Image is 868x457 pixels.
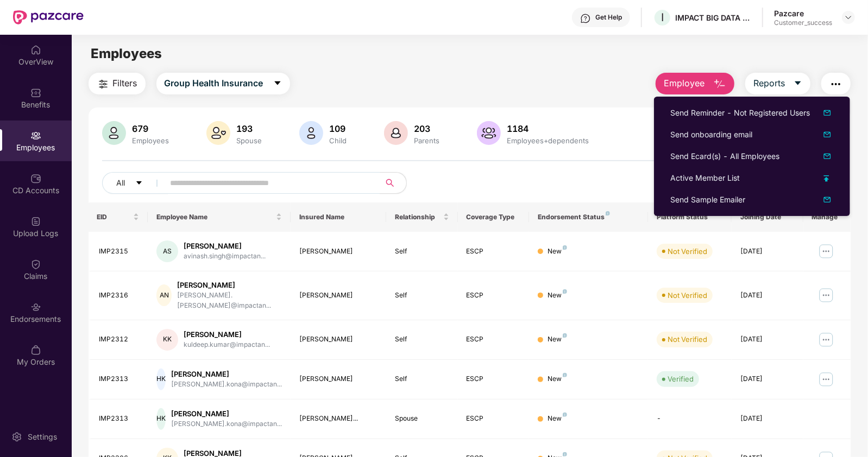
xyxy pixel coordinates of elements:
span: caret-down [794,79,802,88]
th: Employee Name [148,202,291,232]
img: svg+xml;base64,PHN2ZyBpZD0iRHJvcGRvd24tMzJ4MzIiIHhtbG5zPSJodHRwOi8vd3d3LnczLm9yZy8yMDAwL3N2ZyIgd2... [844,13,853,22]
button: Employee [656,73,734,94]
div: Self [395,334,449,345]
div: [DATE] [740,290,795,301]
img: svg+xml;base64,PHN2ZyB4bWxucz0iaHR0cDovL3d3dy53My5vcmcvMjAwMC9zdmciIHdpZHRoPSI4IiBoZWlnaHQ9IjgiIH... [563,373,567,377]
img: dropDownIcon [821,128,834,141]
div: 203 [412,123,442,134]
div: Active Member List [670,172,740,184]
div: AN [156,284,172,306]
button: Allcaret-down [102,172,168,194]
button: search [380,172,407,194]
div: [PERSON_NAME]... [299,414,377,424]
div: ESCP [467,334,521,345]
div: Not Verified [668,290,707,301]
img: svg+xml;base64,PHN2ZyBpZD0iRW1wbG95ZWVzIiB4bWxucz0iaHR0cDovL3d3dy53My5vcmcvMjAwMC9zdmciIHdpZHRoPS... [30,130,41,141]
div: Send Reminder - Not Registered Users [670,107,810,119]
div: New [548,246,567,257]
span: I [661,11,664,24]
span: EID [97,213,131,221]
div: Customer_success [774,18,832,27]
div: Employees+dependents [505,136,592,145]
img: manageButton [817,287,835,304]
div: KK [156,329,178,351]
div: 1184 [505,123,592,134]
div: IMP2316 [99,290,140,301]
span: Relationship [395,213,441,221]
div: 109 [328,123,349,134]
img: svg+xml;base64,PHN2ZyB4bWxucz0iaHR0cDovL3d3dy53My5vcmcvMjAwMC9zdmciIHhtbG5zOnhsaW5rPSJodHRwOi8vd3... [102,121,126,145]
span: All [117,177,125,189]
div: [DATE] [740,374,795,384]
div: ESCP [467,246,521,257]
div: Not Verified [668,246,707,257]
img: svg+xml;base64,PHN2ZyB4bWxucz0iaHR0cDovL3d3dy53My5vcmcvMjAwMC9zdmciIHdpZHRoPSI4IiBoZWlnaHQ9IjgiIH... [606,211,610,215]
img: svg+xml;base64,PHN2ZyB4bWxucz0iaHR0cDovL3d3dy53My5vcmcvMjAwMC9zdmciIHhtbG5zOnhsaW5rPSJodHRwOi8vd3... [821,193,834,206]
div: [PERSON_NAME] [184,329,270,340]
div: Get Help [595,13,622,22]
div: New [548,290,567,301]
div: HK [156,408,166,430]
div: New [548,334,567,345]
img: uploadIcon [824,175,829,182]
div: Parents [412,136,442,145]
div: IMP2312 [99,334,140,345]
img: svg+xml;base64,PHN2ZyB4bWxucz0iaHR0cDovL3d3dy53My5vcmcvMjAwMC9zdmciIHdpZHRoPSI4IiBoZWlnaHQ9IjgiIH... [563,289,567,294]
img: svg+xml;base64,PHN2ZyB4bWxucz0iaHR0cDovL3d3dy53My5vcmcvMjAwMC9zdmciIHdpZHRoPSI4IiBoZWlnaHQ9IjgiIH... [563,412,567,417]
span: Employee Name [156,213,274,221]
div: [PERSON_NAME] [299,290,377,301]
div: Send Ecard(s) - All Employees [670,150,779,162]
div: Self [395,246,449,257]
div: AS [156,240,178,262]
button: Group Health Insurancecaret-down [156,73,290,94]
th: Insured Name [291,202,386,232]
img: New Pazcare Logo [13,10,84,24]
div: Settings [24,431,60,442]
div: [PERSON_NAME] [171,409,282,419]
div: [PERSON_NAME] [177,280,282,290]
div: Endorsement Status [538,213,639,221]
span: search [380,179,401,187]
img: svg+xml;base64,PHN2ZyB4bWxucz0iaHR0cDovL3d3dy53My5vcmcvMjAwMC9zdmciIHhtbG5zOnhsaW5rPSJodHRwOi8vd3... [299,121,323,145]
div: [PERSON_NAME] [299,374,377,384]
img: svg+xml;base64,PHN2ZyBpZD0iQ0RfQWNjb3VudHMiIGRhdGEtbmFtZT0iQ0QgQWNjb3VudHMiIHhtbG5zPSJodHRwOi8vd3... [30,173,41,184]
div: Spouse [235,136,265,145]
div: Send Sample Emailer [670,194,745,206]
div: IMP2315 [99,246,140,257]
div: IMPACT BIG DATA ANALYSIS PRIVATE LIMITED [675,12,751,23]
div: Self [395,374,449,384]
div: [PERSON_NAME] [299,246,377,257]
div: [DATE] [740,414,795,424]
span: caret-down [273,79,282,88]
img: svg+xml;base64,PHN2ZyBpZD0iQ2xhaW0iIHhtbG5zPSJodHRwOi8vd3d3LnczLm9yZy8yMDAwL3N2ZyIgd2lkdGg9IjIwIi... [30,259,41,270]
div: ESCP [467,374,521,384]
img: svg+xml;base64,PHN2ZyB4bWxucz0iaHR0cDovL3d3dy53My5vcmcvMjAwMC9zdmciIHdpZHRoPSIyNCIgaGVpZ2h0PSIyNC... [829,78,842,91]
div: New [548,374,567,384]
button: Reportscaret-down [745,73,810,94]
img: manageButton [817,243,835,260]
span: caret-down [135,179,143,188]
span: Group Health Insurance [165,77,263,90]
img: svg+xml;base64,PHN2ZyBpZD0iSGVscC0zMngzMiIgeG1sbnM9Imh0dHA6Ly93d3cudzMub3JnLzIwMDAvc3ZnIiB3aWR0aD... [580,13,591,24]
div: Self [395,290,449,301]
img: svg+xml;base64,PHN2ZyB4bWxucz0iaHR0cDovL3d3dy53My5vcmcvMjAwMC9zdmciIHhtbG5zOnhsaW5rPSJodHRwOi8vd3... [384,121,408,145]
img: svg+xml;base64,PHN2ZyBpZD0iSG9tZSIgeG1sbnM9Imh0dHA6Ly93d3cudzMub3JnLzIwMDAvc3ZnIiB3aWR0aD0iMjAiIG... [30,45,41,55]
div: [PERSON_NAME].kona@impactan... [171,379,282,390]
span: Reports [753,77,785,90]
img: svg+xml;base64,PHN2ZyB4bWxucz0iaHR0cDovL3d3dy53My5vcmcvMjAwMC9zdmciIHdpZHRoPSI4IiBoZWlnaHQ9IjgiIH... [563,452,567,456]
div: [DATE] [740,246,795,257]
img: svg+xml;base64,PHN2ZyB4bWxucz0iaHR0cDovL3d3dy53My5vcmcvMjAwMC9zdmciIHhtbG5zOnhsaW5rPSJodHRwOi8vd3... [713,78,726,91]
img: svg+xml;base64,PHN2ZyB4bWxucz0iaHR0cDovL3d3dy53My5vcmcvMjAwMC9zdmciIHhtbG5zOnhsaW5rPSJodHRwOi8vd3... [206,121,230,145]
th: Relationship [386,202,458,232]
th: EID [89,202,148,232]
div: Send onboarding email [670,129,752,141]
div: Child [328,136,349,145]
div: Pazcare [774,8,832,18]
div: New [548,414,567,424]
div: ESCP [467,414,521,424]
span: Employee [664,77,705,90]
button: Filters [89,73,146,94]
div: [PERSON_NAME] [299,334,377,345]
img: svg+xml;base64,PHN2ZyBpZD0iQmVuZWZpdHMiIHhtbG5zPSJodHRwOi8vd3d3LnczLm9yZy8yMDAwL3N2ZyIgd2lkdGg9Ij... [30,87,41,98]
img: svg+xml;base64,PHN2ZyB4bWxucz0iaHR0cDovL3d3dy53My5vcmcvMjAwMC9zdmciIHdpZHRoPSI4IiBoZWlnaHQ9IjgiIH... [563,245,567,250]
